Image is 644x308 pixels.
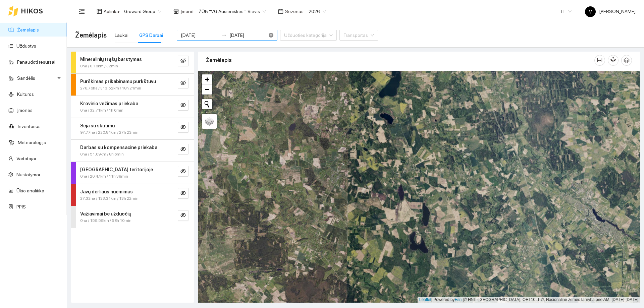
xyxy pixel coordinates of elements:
button: eye-invisible [178,210,189,221]
a: Žemėlapis [17,27,39,33]
span: close-circle [269,33,273,38]
div: Purškimas prikabinamu purkštuvu278.76ha / 313.52km / 18h 21mineye-invisible [71,74,194,96]
div: [GEOGRAPHIC_DATA] teritorijoje0ha / 20.47km / 11h 38mineye-invisible [71,162,194,184]
span: 0ha / 159.59km / 58h 10min [80,218,131,224]
span: Aplinka : [104,8,120,15]
span: eye-invisible [180,102,186,109]
button: eye-invisible [178,166,189,177]
span: layout [97,9,102,14]
strong: [GEOGRAPHIC_DATA] teritorijoje [80,167,153,172]
strong: Važiavimai be užduočių [80,211,131,217]
button: eye-invisible [178,78,189,88]
span: to [221,33,227,38]
button: menu-fold [75,5,89,18]
a: Vartotojai [16,156,36,161]
button: eye-invisible [178,144,189,155]
a: Užduotys [16,43,36,49]
span: 27.32ha / 133.31km / 13h 22min [80,195,139,202]
a: Meteorologija [18,140,46,145]
strong: Krovinio vežimas priekaba [80,101,138,106]
input: Pradžios data [181,32,219,39]
div: GPS Darbai [139,32,163,39]
span: column-width [595,58,605,63]
span: Sezonas : [285,8,305,15]
button: eye-invisible [178,100,189,111]
a: Inventorius [18,124,41,129]
span: eye-invisible [180,124,186,131]
span: eye-invisible [180,80,186,86]
span: + [205,75,209,83]
a: Ūkio analitika [16,188,44,193]
div: | Powered by © HNIT-[GEOGRAPHIC_DATA]; ORT10LT ©, Nacionalinė žemės tarnyba prie AM, [DATE]-[DATE] [418,297,640,303]
span: ŽŪB "VG Ausieniškės " Vievis [199,6,266,16]
span: 278.76ha / 313.52km / 18h 21min [80,85,141,91]
button: eye-invisible [178,122,189,133]
div: Važiavimai be užduočių0ha / 159.59km / 58h 10mineye-invisible [71,206,194,228]
span: − [205,85,209,94]
span: menu-fold [79,8,85,14]
a: Leaflet [419,297,431,302]
span: Groward Group [124,6,161,16]
a: Zoom out [202,84,212,95]
span: shop [173,9,179,14]
input: Pabaigos data [229,32,267,39]
span: eye-invisible [180,169,186,175]
button: column-width [594,55,605,66]
button: Initiate a new search [202,99,212,109]
a: Nustatymai [16,172,40,177]
a: Esri [455,297,462,302]
span: 0ha / 51.09km / 8h 6min [80,151,124,158]
span: 2026 [309,6,326,16]
strong: Sėja su skutimu [80,123,115,128]
span: 97.77ha / 220.84km / 27h 23min [80,129,139,136]
div: Javų derliaus nuėmimas27.32ha / 133.31km / 13h 22mineye-invisible [71,184,194,206]
strong: Javų derliaus nuėmimas [80,189,133,194]
span: 0ha / 32.71km / 1h 6min [80,107,123,114]
span: 0ha / 0.16km / 32min [80,63,118,69]
span: [PERSON_NAME] [585,9,636,14]
a: Įmonės [17,108,33,113]
div: Darbas su kompensacine priekaba0ha / 51.09km / 8h 6mineye-invisible [71,140,194,162]
strong: Darbas su kompensacine priekaba [80,145,157,150]
div: Mineralinių trąšų barstymas0ha / 0.16km / 32mineye-invisible [71,52,194,73]
span: Žemėlapis [75,30,107,41]
div: Laukai [115,32,128,39]
a: Panaudoti resursai [17,59,55,65]
span: eye-invisible [180,190,186,197]
span: Sandėlis [17,71,55,85]
strong: Purškimas prikabinamu purkštuvu [80,79,156,84]
span: 0ha / 20.47km / 11h 38min [80,173,128,180]
a: Zoom in [202,74,212,84]
span: swap-right [221,33,227,38]
strong: Mineralinių trąšų barstymas [80,57,142,62]
div: Krovinio vežimas priekaba0ha / 32.71km / 1h 6mineye-invisible [71,96,194,118]
span: Įmonė : [180,8,195,15]
span: | [463,297,464,302]
button: eye-invisible [178,188,189,199]
span: eye-invisible [180,58,186,64]
button: eye-invisible [178,56,189,66]
span: calendar [278,9,283,14]
span: eye-invisible [180,146,186,153]
div: Sėja su skutimu97.77ha / 220.84km / 27h 23mineye-invisible [71,118,194,140]
div: Žemėlapis [206,51,594,70]
a: Layers [202,114,217,129]
span: LT [561,6,572,16]
span: eye-invisible [180,212,186,219]
a: PPIS [16,204,26,209]
a: Kultūros [17,91,34,97]
span: V [589,6,592,17]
